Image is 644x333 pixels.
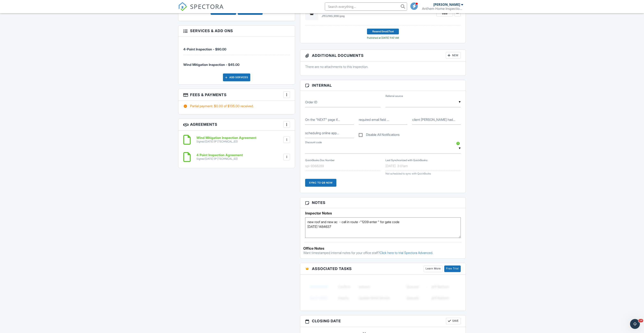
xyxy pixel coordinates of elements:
input: client John Smith had no email, "noemail@john.smith.com" would be the best entry to move forward in [412,115,461,125]
label: scheduling online appointment, when CLIENT has no email. [305,131,339,135]
label: QuickBooks Doc Number [305,158,335,162]
label: Order ID [305,100,317,104]
label: Last Synchronized with QuickBooks: [385,158,428,162]
textarea: new roof and new ac - call in route -"1209 enter " for gate code [DATE] 1484637 [305,217,461,238]
span: Associated Tasks [312,266,352,271]
h3: Notes [300,197,466,208]
h3: Services & Add ons [178,26,295,36]
a: Click here to trial Spectora Advanced. [380,251,433,255]
label: Disable All Notifications [359,133,400,138]
h3: Fees & Payments [178,89,295,101]
h6: 4 Point Inspection Agreement [196,153,243,157]
div: New [446,52,461,59]
h5: Inspector Notes [305,211,461,215]
button: Save [446,318,461,324]
label: required email field for CLIENT as follows: noemail@clientfirstname.clientlastname.com. For examp... [359,117,389,122]
p: Want timestamped internal notes for your office staff? [303,250,463,255]
span: 4-Point Inspection - $90.00 [183,47,226,51]
label: client John Smith had no email, "noemail@john.smith.com" would be the best entry to move forward in [412,117,455,122]
input: Search everything... [325,2,407,11]
li: Service: 4-Point Inspection [183,40,290,55]
input: scheduling online appointment, when CLIENT has no email. [305,128,354,138]
label: Referral source [385,94,403,98]
span: 10 [638,319,643,322]
iframe: Intercom live chat [630,319,640,329]
p: There are no attachments to this inspection. [305,64,461,69]
img: The Best Home Inspection Software - Spectora [178,2,187,11]
div: Office Notes [303,246,463,250]
span: Closing date [312,318,341,324]
a: Learn More [424,265,443,272]
div: Signed [DATE] (IP [TECHNICAL_ID]) [196,140,256,143]
a: Wind Mitigation Inspection Agreement Signed [DATE] (IP [TECHNICAL_ID]) [196,136,256,143]
label: Discount code [305,141,322,144]
a: SPECTORA [178,6,224,14]
a: 4 Point Inspection Agreement Signed [DATE] (IP [TECHNICAL_ID]) [196,153,243,161]
label: On the "NEXT" page if NO EMAIL is available for CLIENT it is recommended to provide entry in [305,117,340,122]
span: Not scheduled to sync with QuickBooks [385,172,431,175]
img: blurred-tasks-251b60f19c3f713f9215ee2a18cbf2105fc2d72fcd585247cf5e9ec0c957c1dd.png [305,278,461,307]
span: Wind Mitigation Inspection - $45.00 [183,63,239,67]
div: Sync to QB Now [305,179,336,187]
li: Service: Wind Mitigation Inspection [183,55,290,70]
a: Free Trial [444,265,461,272]
h3: Agreements [178,119,295,130]
div: Add Services [223,73,250,81]
div: [PERSON_NAME] [433,2,460,7]
div: Signed [DATE] (IP [TECHNICAL_ID]) [196,157,243,161]
h3: Internal [300,80,466,91]
span: SPECTORA [190,2,224,11]
h6: Wind Mitigation Inspection Agreement [196,136,256,140]
input: required email field for CLIENT as follows: noemail@clientfirstname.clientlastname.com. For examp... [359,115,407,125]
h3: Additional Documents [300,50,466,61]
div: Partial payment: $0.00 of $135.00 received. [183,104,290,108]
input: On the "NEXT" page if NO EMAIL is available for CLIENT it is recommended to provide entry in [305,115,354,125]
div: Anthem Home Inspections [422,7,463,11]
